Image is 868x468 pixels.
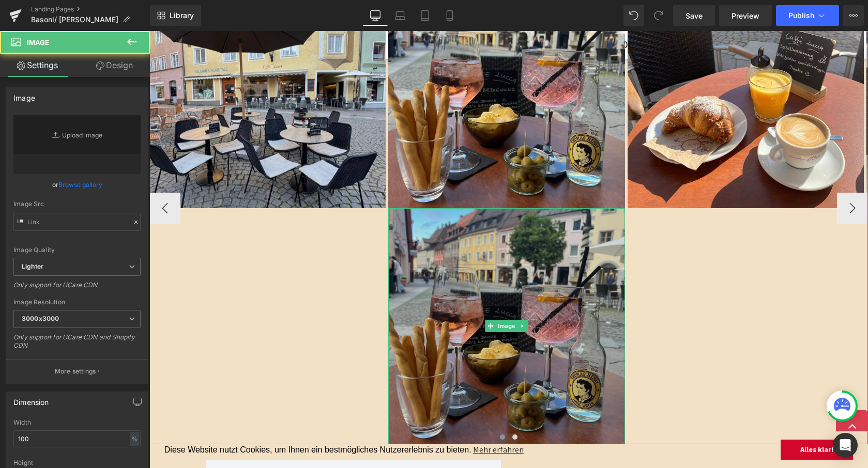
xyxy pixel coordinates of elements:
span: Image [27,38,49,46]
a: New Library [150,5,201,26]
a: Preview [719,5,772,26]
div: % [130,432,139,446]
span: Preview [732,10,759,21]
a: Expand / Collapse [368,289,379,301]
div: Only support for UCare CDN [13,281,141,296]
div: Open Intercom Messenger [833,433,858,458]
div: Height [13,459,141,466]
a: Design [77,54,152,77]
div: Only support for UCare CDN and Shopify CDN [13,333,141,356]
input: auto [13,430,141,447]
input: Link [13,213,141,231]
div: Image Src [13,200,141,208]
a: Landing Pages [31,5,150,13]
a: Mobile [437,5,462,26]
span: Image [346,289,368,301]
span: Publish [788,11,814,20]
span: Library [170,11,194,20]
p: More settings [55,367,96,376]
a: Desktop [363,5,388,26]
button: More [843,5,864,26]
div: or [13,179,141,190]
a: Laptop [388,5,413,26]
button: Undo [623,5,644,26]
div: Dimension [13,392,49,407]
a: Tablet [413,5,437,26]
a: Browse gallery [58,176,102,194]
div: Width [13,419,141,426]
div: Image Quality [13,246,141,254]
button: Redo [648,5,669,26]
span: Basoni/ [PERSON_NAME] [31,15,118,24]
span: Save [686,10,703,21]
b: Lighter [22,262,43,270]
div: Image Resolution [13,299,141,306]
b: 3000x3000 [22,315,59,322]
button: Publish [776,5,839,26]
button: More settings [6,359,148,383]
div: Image [13,88,35,102]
